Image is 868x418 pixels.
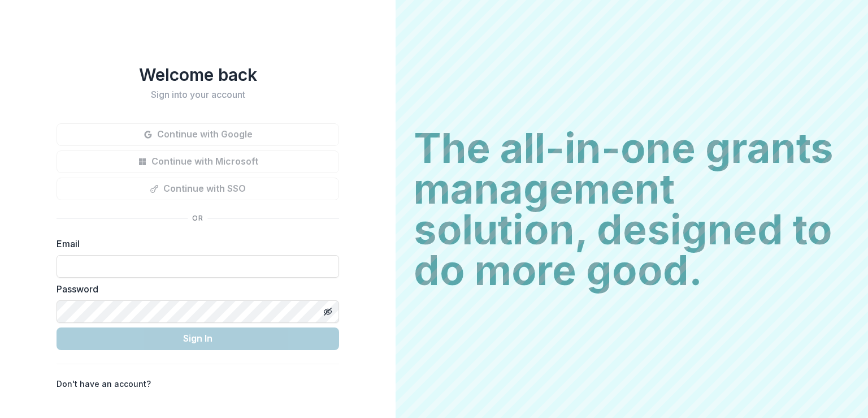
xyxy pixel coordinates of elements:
[57,178,339,200] button: Continue with SSO
[57,237,332,251] label: Email
[57,150,339,173] button: Continue with Microsoft
[57,282,332,296] label: Password
[57,327,339,350] button: Sign In
[319,303,337,321] button: Toggle password visibility
[57,89,339,100] h2: Sign into your account
[57,123,339,146] button: Continue with Google
[57,64,339,85] h1: Welcome back
[57,378,151,390] p: Don't have an account?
